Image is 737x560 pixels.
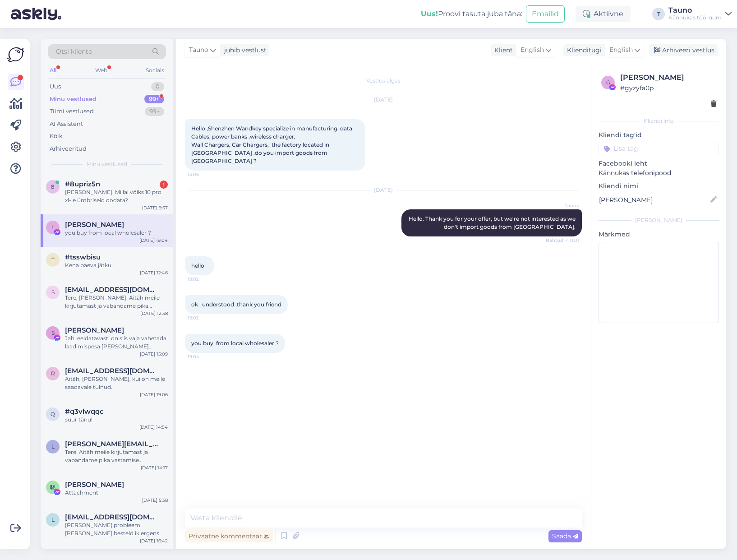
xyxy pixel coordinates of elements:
[599,195,709,205] input: Lisa nimi
[139,424,168,430] div: [DATE] 14:54
[599,117,719,125] div: Kliendi info
[188,276,221,282] span: 19:02
[491,46,513,55] div: Klient
[139,237,168,244] div: [DATE] 19:04
[65,229,168,237] div: you buy from local wholesaler ?
[599,230,719,239] p: Märkmed
[50,484,55,491] span: 晓
[188,171,221,178] span: 13:06
[599,216,719,224] div: [PERSON_NAME]
[649,44,718,56] div: Arhiveeri vestlus
[609,45,633,55] span: English
[51,370,55,377] span: r
[576,6,631,22] div: Aktiivne
[65,416,168,424] div: suur tänu!
[599,142,719,155] input: Lisa tag
[668,7,732,21] a: TaunoKännukas tööruum
[65,513,159,521] span: le.verkamman@solcon.nl
[221,46,267,55] div: juhib vestlust
[552,532,578,540] span: Saada
[140,269,168,276] div: [DATE] 12:46
[51,256,55,263] span: t
[93,65,109,76] div: Web
[140,351,168,357] div: [DATE] 15:09
[65,334,168,351] div: Jah, eeldatavasti on siis vaja vahetada laadimispesa [PERSON_NAME] maksumus 99€.
[185,96,582,104] div: [DATE]
[65,448,168,464] div: Tere! Aitäh meile kirjutamast ja vabandame pika vastamise [PERSON_NAME]. Jah, see toode on meil p...
[140,310,168,317] div: [DATE] 12:38
[140,391,168,398] div: [DATE] 19:06
[65,180,100,188] span: #8upriz5n
[151,82,164,91] div: 0
[65,261,168,269] div: Kena päeva jätku!
[142,204,168,211] div: [DATE] 9:57
[65,286,159,294] span: sandersepp90@gmail.com
[51,289,55,296] span: s
[191,262,204,269] span: hello
[668,7,722,14] div: Tauno
[421,9,438,18] b: Uus!
[599,130,719,140] p: Kliendi tag'id
[144,65,166,76] div: Socials
[7,46,24,63] img: Askly Logo
[65,521,168,537] div: [PERSON_NAME] probleem. [PERSON_NAME] besteld ik ergens anders, als dat beter is. Het moet ook ni...
[51,183,55,190] span: 8
[188,353,221,360] span: 19:04
[144,95,164,104] div: 99+
[620,83,716,93] div: # gyzyfa0p
[185,77,582,85] div: Vestlus algas
[65,188,168,204] div: [PERSON_NAME]. Millal võiks 10 pro xl-le ümbriseid oodata?
[545,237,579,244] span: Nähtud ✓ 11:01
[191,340,279,347] span: you buy from local wholesaler ?
[65,440,159,448] span: lauri.kummel@gmail.com
[51,516,55,523] span: l
[51,443,55,450] span: l
[599,168,719,178] p: Kännukas telefonipood
[51,224,55,231] span: L
[50,95,97,104] div: Minu vestlused
[65,367,159,375] span: reimu.saaremaa@gmail.com
[50,107,94,116] div: Tiimi vestlused
[145,107,164,116] div: 99+
[65,326,124,334] span: Sten Juhanson
[421,9,522,19] div: Proovi tasuta juba täna:
[140,537,168,544] div: [DATE] 16:42
[185,186,582,194] div: [DATE]
[191,301,281,308] span: ok , understood ,thank you friend
[87,160,127,168] span: Minu vestlused
[160,180,168,189] div: 1
[56,47,92,56] span: Otsi kliente
[620,72,716,83] div: [PERSON_NAME]
[65,253,101,261] span: #tsswbisu
[50,144,87,153] div: Arhiveeritud
[51,329,55,336] span: S
[188,315,221,321] span: 19:02
[606,79,610,86] span: g
[142,497,168,504] div: [DATE] 5:38
[65,407,104,416] span: #q3vlwqqc
[191,125,354,164] span: Hello ,Shenzhen Wandkey specialize in manufacturing data Cables, power banks ,wireless charger, W...
[521,45,544,55] span: English
[599,159,719,168] p: Facebooki leht
[65,481,124,489] span: 晓辉 胡
[141,464,168,471] div: [DATE] 14:17
[185,530,273,542] div: Privaatne kommentaar
[668,14,722,21] div: Kännukas tööruum
[409,215,577,230] span: Hello. Thank you for your offer, but we're not interested as we don't import goods from [GEOGRAPH...
[51,411,55,417] span: q
[545,202,579,209] span: Tauno
[652,8,665,20] div: T
[48,65,58,76] div: All
[189,45,208,55] span: Tauno
[526,5,565,23] button: Emailid
[50,82,61,91] div: Uus
[65,294,168,310] div: Tere, [PERSON_NAME]! Aitäh meile kirjutamast ja vabandame pika vastamise [PERSON_NAME]. Jah, Pixe...
[65,375,168,391] div: Aitäh, [PERSON_NAME], kui on meile saadavale tulnud.
[65,221,124,229] span: Lynn Wandkey
[563,46,602,55] div: Klienditugi
[50,120,83,129] div: AI Assistent
[65,489,168,497] div: Attachment
[50,132,63,141] div: Kõik
[599,181,719,191] p: Kliendi nimi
